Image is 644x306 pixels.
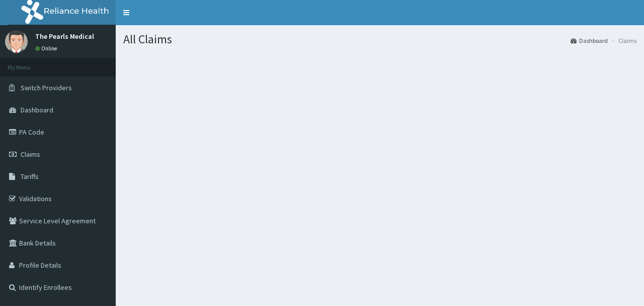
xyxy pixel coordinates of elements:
[21,150,40,159] span: Claims
[21,83,72,92] span: Switch Providers
[123,33,636,46] h1: All Claims
[21,172,39,181] span: Tariffs
[609,36,636,45] li: Claims
[571,36,608,45] a: Dashboard
[5,30,28,53] img: User Image
[35,33,94,40] p: The Pearls Medical
[35,45,59,52] a: Online
[21,105,53,114] span: Dashboard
